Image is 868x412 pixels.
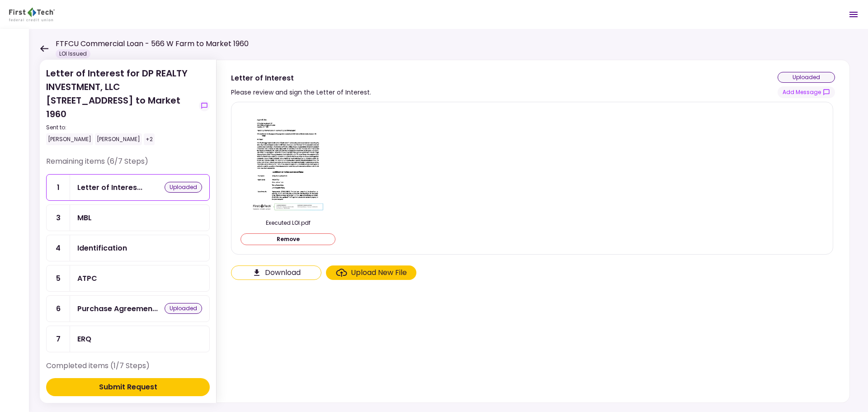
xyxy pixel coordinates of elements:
[56,38,249,49] h1: FTFCU Commercial Loan - 566 W Farm to Market 1960
[46,378,210,396] button: Submit Request
[47,205,70,231] div: 3
[231,72,371,84] div: Letter of Interest
[351,267,407,278] div: Upload New File
[46,235,210,261] a: 4Identification
[77,242,127,254] div: Identification
[95,133,142,145] div: [PERSON_NAME]
[46,156,210,174] div: Remaining items (6/7 Steps)
[216,60,850,403] div: Letter of InterestPlease review and sign the Letter of Interest.uploadedshow-messagesExecuted LOI...
[47,326,70,352] div: 7
[46,133,93,145] div: [PERSON_NAME]
[144,133,155,145] div: +2
[9,8,55,21] img: Partner icon
[47,296,70,322] div: 6
[46,326,210,352] a: 7ERQ
[46,265,210,292] a: 5ATPC
[778,72,835,83] div: uploaded
[165,303,202,314] div: uploaded
[77,303,158,314] div: Purchase Agreement
[778,86,835,98] button: show-messages
[46,174,210,201] a: 1Letter of Interestuploaded
[47,265,70,291] div: 5
[843,4,864,25] button: Open menu
[56,49,90,58] div: LOI Issued
[77,212,92,223] div: MBL
[46,204,210,231] a: 3MBL
[199,100,210,111] button: show-messages
[326,265,416,280] span: Click here to upload the required document
[231,265,321,280] button: Click here to download the document
[165,182,202,193] div: uploaded
[46,360,210,379] div: Completed items (1/7 Steps)
[77,182,142,193] div: Letter of Interest
[231,87,371,98] div: Please review and sign the Letter of Interest.
[241,219,335,227] div: Executed LOI.pdf
[47,175,70,200] div: 1
[47,235,70,261] div: 4
[241,233,335,245] button: Remove
[46,123,195,132] div: Sent to:
[46,66,195,145] div: Letter of Interest for DP REALTY INVESTMENT, LLC [STREET_ADDRESS] to Market 1960
[99,382,157,393] div: Submit Request
[77,273,97,284] div: ATPC
[46,295,210,322] a: 6Purchase Agreementuploaded
[77,333,91,345] div: ERQ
